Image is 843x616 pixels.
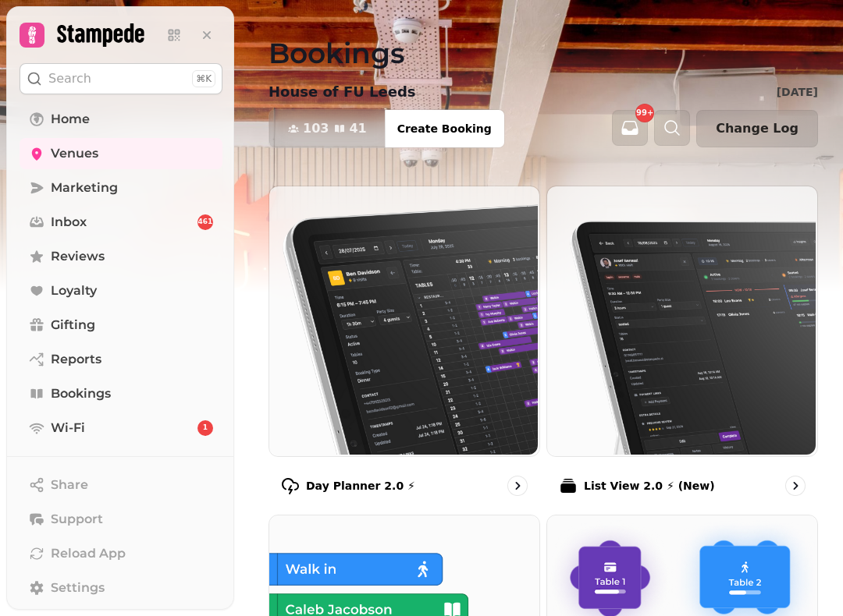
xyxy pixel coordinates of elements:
span: Bookings [51,384,111,403]
button: Change Log [696,110,818,147]
span: Reports [51,350,101,369]
span: Loyalty [51,281,97,300]
span: 461 [198,217,213,228]
button: Search⌘K [20,63,222,94]
button: 10341 [269,110,386,147]
div: ⌘K [192,70,215,87]
span: 99+ [636,109,653,117]
a: Reviews [20,241,222,272]
a: Marketing [20,172,222,204]
a: Settings [20,572,222,604]
span: Home [51,110,90,129]
span: Share [51,476,88,494]
span: Inbox [51,213,87,232]
button: Support [20,504,222,535]
a: Venues [20,138,222,169]
p: Day Planner 2.0 ⚡ [306,478,415,494]
a: Gifting [20,310,222,341]
span: Wi-Fi [51,419,85,437]
svg: go to [510,478,525,494]
p: List View 2.0 ⚡ (New) [584,478,715,494]
span: Settings [51,579,105,597]
a: List View 2.0 ⚡ (New)List View 2.0 ⚡ (New) [546,186,818,508]
img: List View 2.0 ⚡ (New) [546,185,816,455]
span: Support [51,510,103,529]
span: Create Booking [397,123,492,134]
span: 103 [303,122,329,135]
span: Marketing [51,179,118,197]
p: Search [48,69,91,88]
a: Reports [20,344,222,375]
span: 1 [203,423,208,434]
span: Reload App [51,544,126,563]
span: Gifting [51,316,95,335]
span: Reviews [51,247,105,266]
a: Inbox461 [20,207,222,238]
a: Wi-Fi1 [20,412,222,444]
a: Loyalty [20,275,222,306]
button: Create Booking [385,110,504,147]
p: House of FU Leeds [269,81,416,103]
span: 41 [349,122,366,135]
span: Venues [51,144,98,163]
img: Day Planner 2.0 ⚡ [268,185,538,455]
a: Day Planner 2.0 ⚡Day Planner 2.0 ⚡ [269,186,540,508]
a: Bookings [20,378,222,409]
a: Home [20,104,222,135]
svg: go to [788,478,803,494]
button: Reload App [20,538,222,569]
span: Change Log [716,122,799,135]
button: Share [20,469,222,501]
p: [DATE] [777,84,818,100]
